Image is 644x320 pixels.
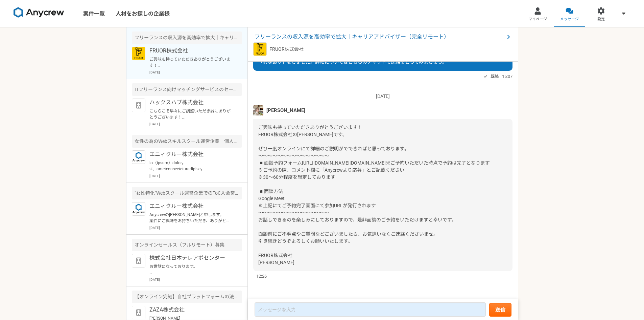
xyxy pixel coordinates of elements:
[132,187,242,199] div: "女性特化"Webスクール運営企業でのToC入会営業（フルリモート可）
[132,47,145,60] img: FRUOR%E3%83%AD%E3%82%B3%E3%82%99.png
[502,73,512,80] span: 15:07
[149,263,233,276] p: お世話になっております。 プロフィール拝見してとても魅力的なご経歴で、 ぜひ一度、弊社面談をお願いできないでしょうか？ [URL][DOMAIN_NAME][DOMAIN_NAME] 当社ですが...
[258,59,447,65] span: 「興味あり」をしました。詳細についてはこちらのチャットで連絡をとってみましょう。
[149,173,242,178] p: [DATE]
[132,239,242,251] div: オンラインセールス（フルリモート）募集
[149,150,233,158] p: エニィクルー株式会社
[491,72,499,81] span: 既読
[132,150,145,164] img: logo_text_blue_01.png
[149,108,233,120] p: こちらこそ早々にご調整いただき誠にありがとうございます！ [DATE]、お話出来る事を楽しみに致しております。 [PERSON_NAME]
[14,7,64,18] img: 8DqYSo04kwAAAAASUVORK5CYII=
[132,83,242,96] div: ITフリーランス向けマッチングサービスのセールス職（オープンポジション）
[302,160,386,166] a: [URL][DOMAIN_NAME][DOMAIN_NAME]
[258,160,490,265] span: ※ご予約いただいた時点で予約は完了となります ※ご予約の際、コメント欄に「Anycrewより応募」とご記載ください ※30〜60分程度を想定しております ◾️面談方法 Google Meet ※...
[149,99,233,107] p: ハックスハブ株式会社
[149,277,242,282] p: [DATE]
[132,291,242,303] div: 【オンライン完結】自社プラットフォームの法人向け提案営業【法人営業経験1年〜】
[132,306,145,319] img: default_org_logo-42cde973f59100197ec2c8e796e4974ac8490bb5b08a0eb061ff975e4574aa76.png
[132,254,145,268] img: default_org_logo-42cde973f59100197ec2c8e796e4974ac8490bb5b08a0eb061ff975e4574aa76.png
[149,306,233,314] p: ZAZA株式会社
[149,70,242,75] p: [DATE]
[528,17,547,22] span: マイページ
[258,125,409,166] span: ご興味も持っていただきありがとうございます！ FRUOR株式会社の[PERSON_NAME]です。 ぜひ一度オンラインにて詳細のご説明がでできればと思っております。 〜〜〜〜〜〜〜〜〜〜〜〜〜〜...
[597,17,605,22] span: 設定
[256,273,267,279] span: 12:26
[489,303,511,317] button: 送信
[132,99,145,112] img: default_org_logo-42cde973f59100197ec2c8e796e4974ac8490bb5b08a0eb061ff975e4574aa76.png
[149,56,233,68] p: ご興味も持っていただきありがとうございます！ FRUOR株式会社の[PERSON_NAME]です。 ぜひ一度オンラインにて詳細のご説明がでできればと思っております。 〜〜〜〜〜〜〜〜〜〜〜〜〜〜...
[149,122,242,127] p: [DATE]
[149,212,233,224] p: Anycrewの[PERSON_NAME]と申します。 案件にご興味をお持ちいただき、ありがとうございます。 こちら、クラインアントへの適切なご提案のため、お手数ですが、選考の案件に記載させてい...
[253,105,263,115] img: unnamed.jpg
[253,93,512,100] p: [DATE]
[132,135,242,148] div: 女性の為のWebスキルスクール運営企業 個人営業（フルリモート）
[132,202,145,216] img: logo_text_blue_01.png
[149,47,233,55] p: FRUOR株式会社
[266,107,305,114] span: [PERSON_NAME]
[149,202,233,210] p: エニィクルー株式会社
[149,225,242,230] p: [DATE]
[253,42,267,56] img: FRUOR%E3%83%AD%E3%82%B3%E3%82%99.png
[560,17,579,22] span: メッセージ
[255,33,504,41] span: フリーランスの収入源を高効率で拡大｜キャリアアドバイザー（完全リモート）
[149,254,233,262] p: 株式会社日本テレアポセンター
[132,31,242,44] div: フリーランスの収入源を高効率で拡大｜キャリアアドバイザー（完全リモート）
[269,46,304,53] p: FRUOR株式会社
[149,160,233,172] p: lo（ipsum）dolor。 si、ametconsecteturadipisc。 〇elit 70s、do、5eius（5t、9i、5u） laboreetdoloremagn aliqua...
